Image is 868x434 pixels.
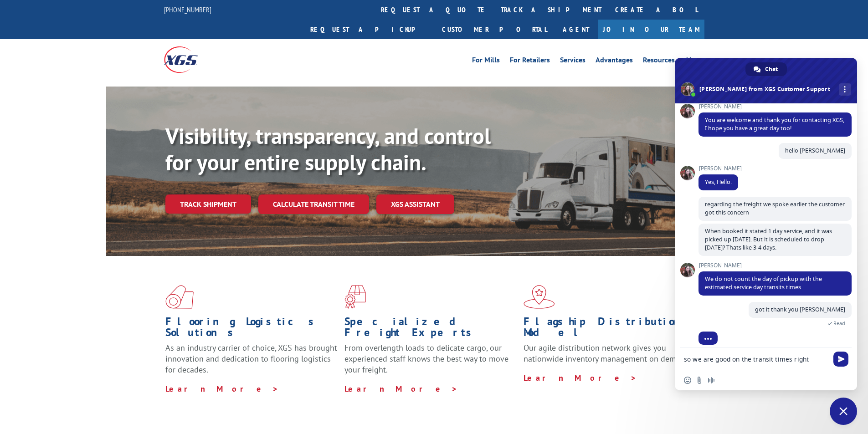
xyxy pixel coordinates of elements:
p: From overlength loads to delicate cargo, our experienced staff knows the best way to move your fr... [344,342,517,383]
img: xgs-icon-total-supply-chain-intelligence-red [165,285,194,309]
img: xgs-icon-flagship-distribution-model-red [524,285,555,309]
a: XGS ASSISTANT [376,194,454,214]
a: About [685,56,704,66]
div: Close chat [830,398,857,425]
span: Audio message [708,377,715,384]
a: Learn More > [165,383,279,394]
span: Send [833,352,848,367]
span: You are welcome and thank you for contacting XGS, I hope you have a great day too! [705,116,844,132]
span: Yes, Hello. [705,178,732,186]
span: regarding the freight we spoke earlier the customer got this concern [705,200,845,216]
a: Learn More > [344,383,458,394]
span: As an industry carrier of choice, XGS has brought innovation and dedication to flooring logistics... [165,342,337,375]
b: Visibility, transparency, and control for your entire supply chain. [165,122,491,176]
span: Chat [765,62,778,76]
img: xgs-icon-focused-on-flooring-red [344,285,366,309]
span: Insert an emoji [684,377,691,384]
div: More channels [839,83,851,96]
a: Services [560,56,586,66]
h1: Specialized Freight Experts [344,316,517,342]
span: Our agile distribution network gives you nationwide inventory management on demand. [524,342,691,364]
h1: Flooring Logistics Solutions [165,316,338,342]
div: Chat [745,62,787,76]
span: We do not count the day of pickup with the estimated service day transits times [705,275,822,291]
span: hello [PERSON_NAME] [785,147,845,154]
span: [PERSON_NAME] [699,103,852,110]
a: Resources [643,56,675,66]
a: Advantages [596,56,633,66]
span: got it thank you [PERSON_NAME] [755,306,845,313]
span: When booked it stated 1 day service, and it was picked up [DATE]. But it is scheduled to drop [DA... [705,227,832,251]
a: For Mills [472,56,500,66]
a: Agent [554,20,598,39]
a: Learn More > [524,373,637,383]
textarea: Compose your message... [684,355,828,363]
a: Request a pickup [303,20,435,39]
a: Calculate transit time [258,194,369,214]
span: Send a file [696,377,703,384]
span: [PERSON_NAME] [699,262,852,269]
a: Customer Portal [435,20,554,39]
h1: Flagship Distribution Model [524,316,696,342]
a: For Retailers [510,56,550,66]
a: Track shipment [165,194,251,214]
span: Read [833,320,845,327]
span: [PERSON_NAME] [699,165,742,172]
a: Join Our Team [598,20,704,39]
a: [PHONE_NUMBER] [164,5,211,14]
